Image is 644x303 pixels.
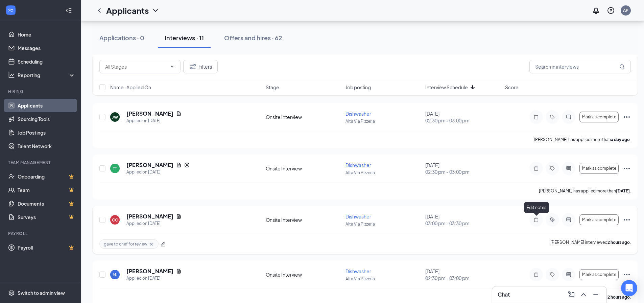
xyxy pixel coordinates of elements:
svg: Analysis [8,72,15,78]
div: Onsite Interview [266,114,341,120]
span: 02:30 pm - 03:00 pm [425,117,501,124]
svg: Tag [548,114,556,120]
svg: Note [532,114,540,120]
svg: Ellipses [623,216,631,224]
span: Stage [266,84,279,91]
p: Alta Via Pizzeria [345,118,421,124]
b: a day ago [611,137,630,142]
svg: Note [532,217,540,223]
svg: Settings [8,289,15,296]
a: TeamCrown [18,183,75,197]
svg: ActiveChat [565,114,573,120]
div: [DATE] [425,110,501,124]
h5: [PERSON_NAME] [126,267,173,275]
svg: Document [176,111,182,116]
svg: Ellipses [623,271,631,279]
input: Search in interviews [529,60,631,73]
svg: Note [532,166,540,171]
div: AP [623,7,628,13]
button: Mark as complete [579,112,619,122]
span: edit [161,242,165,247]
h1: Applicants [106,5,149,16]
button: Mark as complete [579,163,619,174]
a: Job Postings [18,126,75,139]
span: Mark as complete [582,217,616,222]
span: Mark as complete [582,272,616,277]
svg: Filter [189,63,197,71]
h3: Chat [498,291,510,298]
p: [PERSON_NAME] has applied more than . [539,188,631,194]
div: Switch to admin view [18,289,65,296]
svg: ActiveChat [565,217,573,223]
p: [PERSON_NAME] has applied more than . [534,137,631,142]
button: Mark as complete [579,214,619,225]
div: MJ [113,272,118,278]
a: SurveysCrown [18,210,75,224]
span: 02:30 pm - 03:00 pm [425,275,501,281]
div: Applied on [DATE] [126,169,190,176]
div: Applied on [DATE] [126,275,182,282]
p: Alta Via Pizzeria [345,170,421,176]
span: Name · Applied On [110,84,151,91]
svg: ChevronDown [169,64,175,69]
svg: QuestionInfo [607,6,615,15]
div: Hiring [8,89,74,94]
b: [DATE] [616,188,630,193]
button: Minimize [590,289,601,300]
div: [DATE] [425,162,501,175]
div: Interviews · 11 [165,33,204,42]
div: TT [113,166,117,171]
div: Applied on [DATE] [126,117,182,124]
svg: ChevronDown [151,6,160,15]
b: 2 hours ago [607,295,630,300]
p: Alta Via Pizzeria [345,221,421,227]
svg: Reapply [184,162,190,168]
div: Onsite Interview [266,165,341,172]
svg: ActiveChat [565,166,573,171]
div: JW [112,114,118,120]
div: [DATE] [425,268,501,281]
a: Home [18,28,75,41]
span: Job posting [345,84,371,91]
input: All Stages [105,63,167,70]
span: Dishwasher [345,268,371,274]
svg: ChevronLeft [95,6,103,15]
svg: Notifications [592,6,600,15]
div: Reporting [18,72,76,78]
div: Onsite Interview [266,271,341,278]
svg: Note [532,272,540,277]
svg: ComposeMessage [567,290,575,299]
div: Team Management [8,160,74,165]
h5: [PERSON_NAME] [126,213,173,220]
svg: Tag [548,166,556,171]
svg: ChevronUp [579,290,588,299]
span: Dishwasher [345,162,371,168]
a: OnboardingCrown [18,170,75,183]
div: Onsite Interview [266,216,341,223]
svg: Document [176,214,182,219]
svg: ArrowDown [469,83,477,91]
p: [PERSON_NAME] interviewed . [550,239,631,249]
div: Payroll [8,231,74,236]
svg: Ellipses [623,113,631,121]
svg: Collapse [65,7,72,14]
svg: Tag [548,272,556,277]
span: 02:30 pm - 03:00 pm [425,168,501,175]
a: DocumentsCrown [18,197,75,210]
span: Dishwasher [345,213,371,219]
svg: Ellipses [623,164,631,172]
div: CC [112,217,118,223]
h5: [PERSON_NAME] [126,110,173,117]
span: 03:00 pm - 03:30 pm [425,220,501,227]
span: gave to chef for review [104,241,147,247]
svg: ActiveChat [565,272,573,277]
div: Applications · 0 [99,33,144,42]
a: Scheduling [18,55,75,68]
span: Dishwasher [345,111,371,117]
span: Mark as complete [582,166,616,171]
button: Filter Filters [183,60,218,73]
div: Applied on [DATE] [126,220,182,227]
span: Mark as complete [582,115,616,119]
span: Score [505,84,519,91]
